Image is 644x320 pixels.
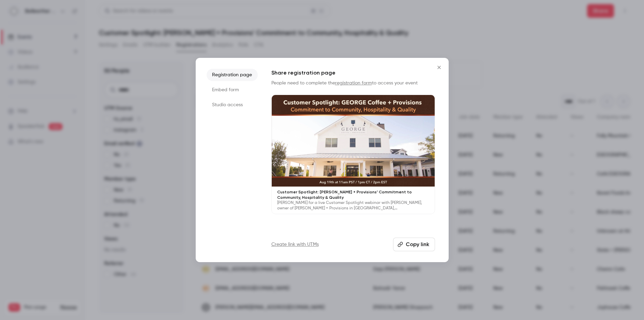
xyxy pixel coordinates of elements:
[335,81,372,85] a: registration form
[271,241,319,248] a: Create link with UTMs
[207,84,258,96] li: Embed form
[277,200,429,211] p: [PERSON_NAME] for a live Customer Spotlight webinar with [PERSON_NAME], owner of [PERSON_NAME] + ...
[207,69,258,81] li: Registration page
[271,95,435,214] a: Customer Spotlight: [PERSON_NAME] + Provisions’ Commitment to Community, Hospitality & Quality[PE...
[277,189,429,200] p: Customer Spotlight: [PERSON_NAME] + Provisions’ Commitment to Community, Hospitality & Quality
[271,69,435,77] h1: Share registration page
[432,61,446,74] button: Close
[271,80,435,86] p: People need to complete the to access your event
[207,99,258,111] li: Studio access
[393,238,435,251] button: Copy link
